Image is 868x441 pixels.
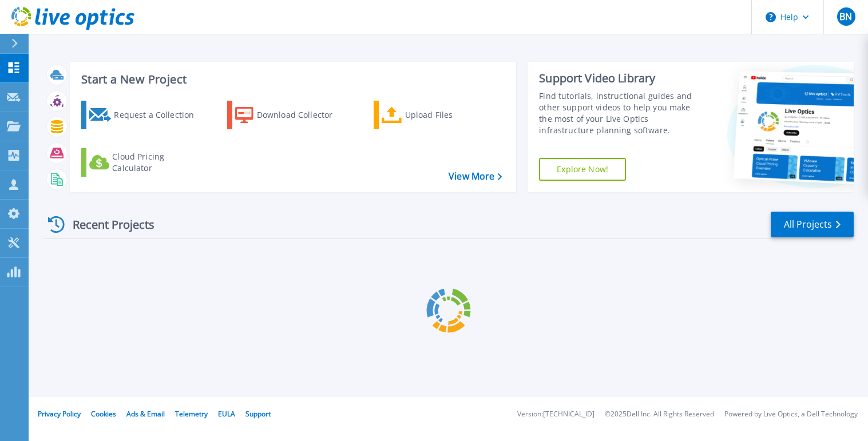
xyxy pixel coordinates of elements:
[517,411,594,418] li: Version: [TECHNICAL_ID]
[539,158,626,181] a: Explore Now!
[539,71,703,86] div: Support Video Library
[126,409,165,419] a: Ads & Email
[81,148,209,177] a: Cloud Pricing Calculator
[114,104,205,126] div: Request a Collection
[81,101,209,129] a: Request a Collection
[839,12,852,21] span: BN
[405,104,497,126] div: Upload Files
[374,101,501,129] a: Upload Files
[724,411,858,418] li: Powered by Live Optics, a Dell Technology
[81,73,501,86] h3: Start a New Project
[175,409,208,419] a: Telemetry
[539,90,703,136] div: Find tutorials, instructional guides and other support videos to help you make the most of your L...
[771,212,854,237] a: All Projects
[38,409,81,419] a: Privacy Policy
[245,409,271,419] a: Support
[449,171,502,182] a: View More
[257,104,348,126] div: Download Collector
[112,151,204,174] div: Cloud Pricing Calculator
[44,210,170,239] div: Recent Projects
[605,411,714,418] li: © 2025 Dell Inc. All Rights Reserved
[227,101,355,129] a: Download Collector
[91,409,116,419] a: Cookies
[218,409,235,419] a: EULA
